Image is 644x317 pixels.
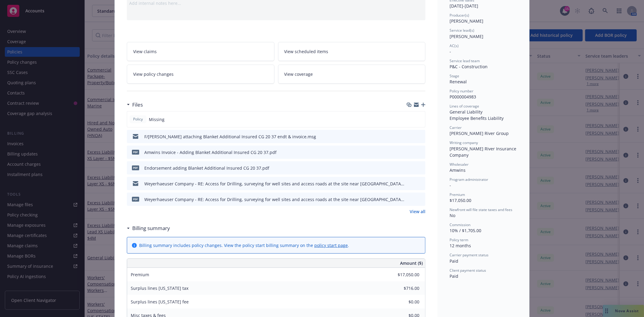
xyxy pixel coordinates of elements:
a: View scheduled items [278,42,426,61]
span: Surplus lines [US_STATE] tax [131,285,188,291]
div: Weyerhaeuser Company - RE: Access for Drilling, surveying for well sites and access roads at the ... [144,181,405,187]
button: preview file [418,133,423,140]
span: Surplus lines [US_STATE] fee [131,299,189,305]
div: Endorsement adding Blanket Additional Insured CG 20 37.pdf [144,165,269,171]
span: Newfront will file state taxes and fees [450,207,512,212]
span: Wholesaler [450,162,469,167]
span: Lines of coverage [450,104,479,109]
span: Carrier payment status [450,252,489,258]
div: Billing summary [127,224,170,232]
span: Paid [450,273,458,279]
a: View policy changes [127,65,274,84]
a: policy start page [314,242,348,248]
button: download file [408,133,413,140]
span: Service lead team [450,58,480,63]
div: Amwins Invoice - Adding Blanket Additional Insured CG 20 37.pdf [144,149,277,155]
span: Premium [450,192,465,197]
span: Producer(s) [450,13,469,18]
button: preview file [418,149,423,155]
span: Commission [450,222,470,227]
span: - [450,49,451,54]
span: View policy changes [133,71,174,77]
span: Writing company [450,140,478,145]
span: No [450,213,455,218]
span: Paid [450,258,458,264]
span: [PERSON_NAME] River Insurance Company [450,146,517,158]
div: Weyerhaeuser Company - RE: Access for Drilling, surveying for well sites and access roads at the ... [144,196,405,203]
span: Stage [450,73,459,78]
span: [PERSON_NAME] [450,34,483,39]
button: preview file [418,165,423,171]
span: Missing [149,116,165,123]
span: 10% / $1,705.00 [450,228,481,233]
span: View scheduled items [284,48,328,55]
div: General Liability [450,109,517,115]
span: $17,050.00 [450,197,471,203]
input: 0.00 [384,270,423,279]
span: - [450,182,451,188]
a: View coverage [278,65,426,84]
input: 0.00 [384,297,423,306]
span: Program administrator [450,177,488,182]
span: View claims [133,48,157,55]
span: Policy [132,117,144,122]
span: Policy term [450,237,468,242]
input: 0.00 [384,284,423,293]
span: pdf [132,197,139,201]
span: [PERSON_NAME] River Group [450,130,509,136]
span: Client payment status [450,268,486,273]
button: download file [408,196,413,203]
span: View coverage [284,71,313,77]
span: [PERSON_NAME] [450,18,483,24]
button: download file [408,181,413,187]
h3: Billing summary [132,224,170,232]
div: Billing summary includes policy changes. View the policy start billing summary on the . [139,242,349,248]
div: Files [127,101,143,109]
span: 12 months [450,243,471,248]
button: preview file [418,196,423,203]
span: Amount ($) [400,260,423,266]
span: AC(s) [450,43,459,48]
h3: Files [132,101,143,109]
div: Employee Benefits Liability [450,115,517,121]
span: Carrier [450,125,462,130]
a: View claims [127,42,274,61]
a: View all [410,208,425,215]
span: pdf [132,150,139,154]
span: Service lead(s) [450,28,474,33]
button: preview file [418,181,423,187]
span: P0000004983 [450,94,476,100]
button: download file [408,149,413,155]
button: download file [408,165,413,171]
span: Renewal [450,79,467,85]
span: pdf [132,165,139,170]
span: Premium [131,272,149,277]
span: Amwins [450,167,466,173]
span: Policy number [450,88,473,94]
span: P&C - Construction [450,64,488,69]
div: F/[PERSON_NAME] attaching Blanket Additional Insured CG 20 37 endt & invoice.msg [144,133,316,140]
